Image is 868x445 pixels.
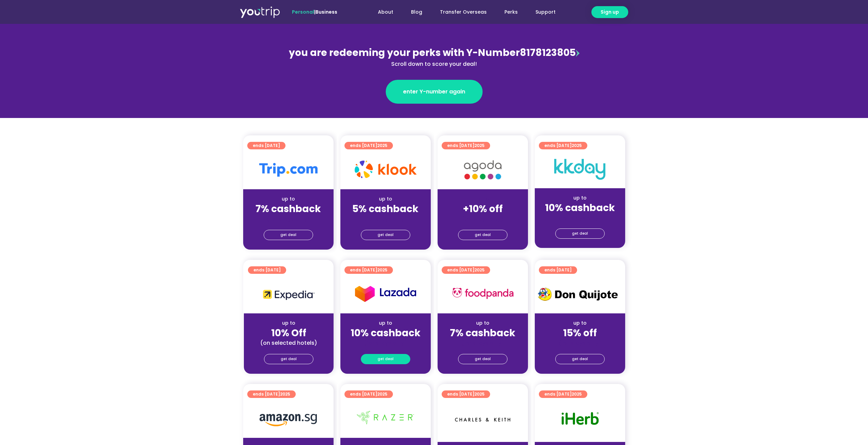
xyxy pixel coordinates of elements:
[264,230,313,240] a: get deal
[253,266,281,274] span: ends [DATE]
[540,320,620,327] div: up to
[475,354,491,364] span: get deal
[249,320,328,327] div: up to
[555,354,605,364] a: get deal
[350,142,387,149] span: ends [DATE]
[447,266,485,274] span: ends [DATE]
[496,6,527,18] a: Perks
[458,354,507,364] a: get deal
[253,142,280,149] span: ends [DATE]
[315,9,337,15] a: Business
[249,339,328,346] div: (on selected hotels)
[475,230,491,240] span: get deal
[292,9,314,15] span: Personal
[476,195,489,202] span: up to
[352,202,418,216] strong: 5% cashback
[442,390,490,398] a: ends [DATE]2025
[292,9,337,15] span: |
[540,214,620,221] div: (for stays only)
[539,142,587,149] a: ends [DATE]2025
[540,194,620,202] div: up to
[346,339,425,346] div: (for stays only)
[474,391,485,397] span: 2025
[346,320,425,327] div: up to
[539,390,587,398] a: ends [DATE]2025
[443,320,523,327] div: up to
[377,267,387,273] span: 2025
[555,228,605,239] a: get deal
[527,6,564,18] a: Support
[249,215,328,222] div: (for stays only)
[247,142,285,149] a: ends [DATE]
[443,339,523,346] div: (for stays only)
[447,390,485,398] span: ends [DATE]
[474,143,485,148] span: 2025
[474,267,485,273] span: 2025
[378,354,394,364] span: get deal
[544,266,572,274] span: ends [DATE]
[356,6,564,18] nav: Menu
[431,6,496,18] a: Transfer Overseas
[403,88,465,96] span: enter Y-number again
[450,326,515,340] strong: 7% cashback
[289,46,520,59] span: you are redeeming your perks with Y-Number
[280,391,290,397] span: 2025
[544,390,582,398] span: ends [DATE]
[361,230,410,240] a: get deal
[344,390,393,398] a: ends [DATE]2025
[346,195,425,203] div: up to
[361,354,410,364] a: get deal
[264,354,313,364] a: get deal
[369,6,402,18] a: About
[377,143,387,148] span: 2025
[249,195,328,203] div: up to
[350,266,387,274] span: ends [DATE]
[443,215,523,222] div: (for stays only)
[344,142,393,149] a: ends [DATE]2025
[281,354,297,364] span: get deal
[344,266,393,274] a: ends [DATE]2025
[248,266,286,274] a: ends [DATE]
[377,391,387,397] span: 2025
[247,390,296,398] a: ends [DATE]2025
[280,230,296,240] span: get deal
[572,354,588,364] span: get deal
[572,143,582,148] span: 2025
[540,339,620,346] div: (for stays only)
[545,201,615,214] strong: 10% cashback
[378,230,394,240] span: get deal
[572,229,588,238] span: get deal
[572,391,582,397] span: 2025
[563,326,597,340] strong: 15% off
[346,215,425,222] div: (for stays only)
[591,6,628,18] a: Sign up
[539,266,577,274] a: ends [DATE]
[402,6,431,18] a: Blog
[447,142,485,149] span: ends [DATE]
[253,390,290,398] span: ends [DATE]
[255,202,321,216] strong: 7% cashback
[271,326,306,340] strong: 10% Off
[458,230,507,240] a: get deal
[350,390,387,398] span: ends [DATE]
[442,142,490,149] a: ends [DATE]2025
[601,9,619,16] span: Sign up
[351,326,421,340] strong: 10% cashback
[544,142,582,149] span: ends [DATE]
[386,80,483,104] a: enter Y-number again
[463,202,503,216] strong: +10% off
[442,266,490,274] a: ends [DATE]2025
[286,60,582,68] div: Scroll down to score your deal!
[286,46,582,68] div: 8178123805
